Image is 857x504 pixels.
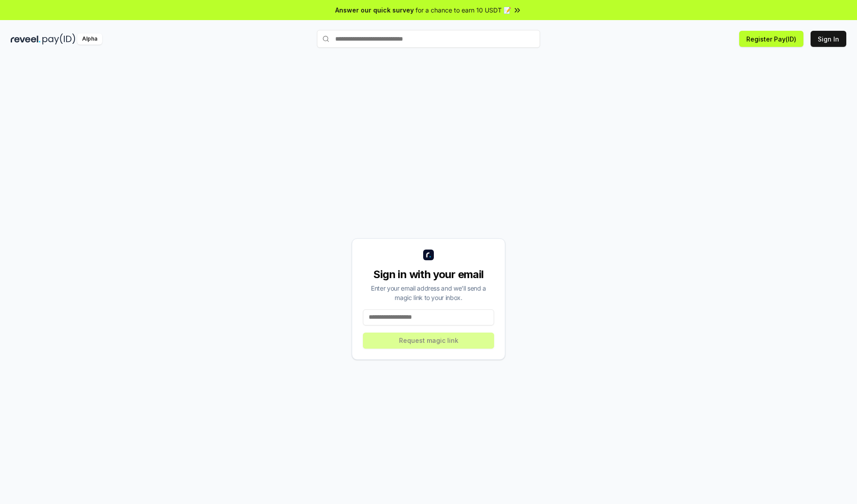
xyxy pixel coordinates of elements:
img: logo_small [423,250,434,260]
span: for a chance to earn 10 USDT 📝 [416,5,511,15]
div: Enter your email address and we’ll send a magic link to your inbox. [363,283,494,302]
button: Register Pay(ID) [739,31,803,47]
div: Alpha [77,33,102,45]
span: Answer our quick survey [335,5,414,15]
img: pay_id [42,33,75,45]
button: Sign In [811,31,846,47]
div: Sign in with your email [363,267,494,282]
img: reveel_dark [11,33,41,45]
